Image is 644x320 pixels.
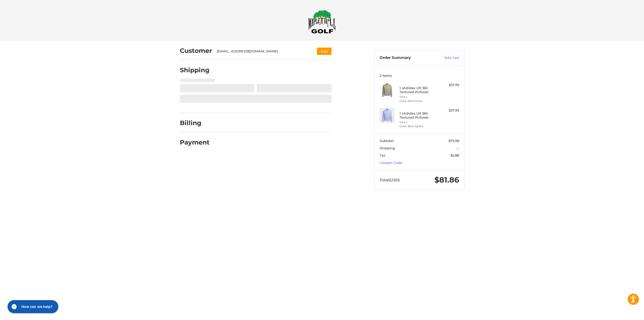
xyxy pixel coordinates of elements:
[602,306,644,320] iframe: Google Customer Reviews
[380,177,400,182] span: Total (USD)
[449,139,459,143] span: $75.98
[399,99,438,103] li: Color Aluminum
[457,146,459,150] span: --
[308,10,336,33] img: Maple Hill Golf
[451,153,459,157] span: $5.88
[439,83,459,88] div: $37.99
[180,47,212,55] h2: Customer
[434,175,459,185] span: $81.86
[180,138,210,146] h2: Payment
[380,153,385,157] span: Tax
[399,86,438,94] h4: 1 x Adidas Ult 365 Textured Pullover
[317,48,332,55] button: Edit
[434,55,459,60] a: Edit Cart
[399,95,438,99] li: Size L
[380,55,434,60] h3: Order Summary
[380,161,402,165] a: Coupon Code
[180,66,210,74] h2: Shipping
[439,108,459,113] div: $37.99
[180,119,209,127] h2: Billing
[380,139,394,143] span: Subtotal
[217,49,307,54] div: [EMAIL_ADDRESS][DOMAIN_NAME]
[380,146,395,150] span: Shipping
[399,120,438,124] li: Size L
[380,74,459,78] h3: 2 Items
[399,124,438,128] li: Color Blue Spark
[5,298,60,315] iframe: Gorgias live chat messenger
[399,111,438,120] h4: 1 x Adidas Ult 365 Textured Pullover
